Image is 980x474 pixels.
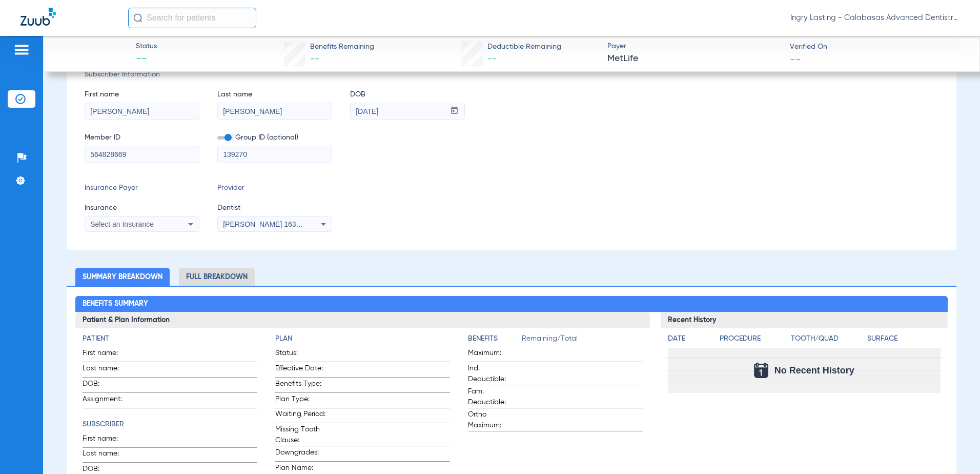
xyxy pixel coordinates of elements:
span: Benefits Remaining [310,42,374,52]
h4: Tooth/Quad [791,333,864,344]
li: Full Breakdown [179,268,255,286]
span: Subscriber Information [85,69,939,80]
span: Member ID [85,132,199,143]
li: Summary Breakdown [75,268,170,286]
h4: Benefits [468,333,522,344]
span: Insurance [85,203,199,213]
span: Payer [607,41,781,52]
span: Last name: [83,363,133,377]
span: Status [136,41,157,52]
span: Missing Tooth Clause: [275,424,325,446]
app-breakdown-title: Benefits [468,333,522,348]
span: Benefits Type: [275,379,325,392]
span: -- [487,54,497,64]
span: No Recent History [774,365,854,376]
span: Last name [217,89,332,100]
span: Select an Insurance [90,220,154,228]
img: Search Icon [133,13,142,23]
app-breakdown-title: Surface [867,333,940,348]
span: Ind. Deductible: [468,363,518,385]
span: Effective Date: [275,363,325,377]
iframe: Chat Widget [929,425,980,474]
span: -- [790,53,801,64]
span: Ingry Lasting - Calabasas Advanced Dentistry [790,13,959,23]
span: [PERSON_NAME] 1639402225 [223,220,324,228]
span: -- [310,54,319,64]
span: -- [136,52,157,67]
span: Downgrades: [275,447,325,461]
span: Insurance Payer [85,183,199,193]
h4: Date [668,333,711,344]
span: Plan Type: [275,394,325,408]
span: Dentist [217,203,332,213]
span: First name [85,89,199,100]
input: Search for patients [128,8,256,28]
span: Provider [217,183,332,193]
h4: Subscriber [83,419,257,430]
img: Calendar [754,363,768,378]
h4: Plan [275,333,450,344]
span: Verified On [790,42,964,52]
app-breakdown-title: Tooth/Quad [791,333,864,348]
span: First name: [83,348,133,362]
img: Zuub Logo [21,8,56,26]
span: Waiting Period: [275,409,325,423]
button: Open calendar [444,103,464,120]
h3: Recent History [661,312,948,328]
span: MetLife [607,52,781,65]
span: DOB: [83,379,133,392]
span: Assignment: [83,394,133,408]
span: First name: [83,433,133,447]
h4: Procedure [720,333,787,344]
app-breakdown-title: Procedure [720,333,787,348]
h2: Benefits Summary [75,296,948,312]
span: Fam. Deductible: [468,386,518,408]
span: DOB [350,89,465,100]
span: Last name: [83,448,133,462]
h3: Patient & Plan Information [75,312,649,328]
span: Group ID (optional) [217,132,332,143]
img: hamburger-icon [13,44,30,56]
app-breakdown-title: Date [668,333,711,348]
h4: Patient [83,333,257,344]
span: Maximum: [468,348,518,362]
span: Status: [275,348,325,362]
span: Deductible Remaining [487,42,561,52]
span: Remaining/Total [522,333,643,348]
h4: Surface [867,333,940,344]
span: Ortho Maximum: [468,409,518,431]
